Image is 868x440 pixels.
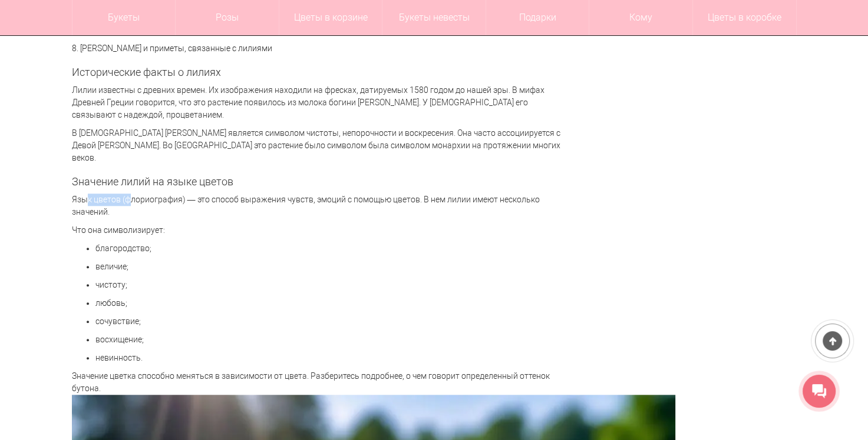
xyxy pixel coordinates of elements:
[72,194,573,218] p: Язык цветов (флориография) — это способ выражения чувств, эмоций с помощью цветов. В нем лилии им...
[72,84,573,121] p: Лилии известны с древних времен. Их изображения находили на фресках, датируемых 1580 годом до наш...
[95,261,573,273] p: величие;
[72,127,573,164] p: В [DEMOGRAPHIC_DATA] [PERSON_NAME] является символом чистоты, непорочности и воскресения. Она час...
[95,334,573,346] p: восхищение;
[72,66,573,78] h2: Исторические факты о лилиях
[95,352,573,364] p: невинность.
[72,44,272,53] a: 8. [PERSON_NAME] и приметы, связанные с лилиями
[95,279,573,291] p: чистоту;
[95,315,573,328] p: сочувствие;
[95,242,573,255] p: благородство;
[95,297,573,309] p: любовь;
[72,176,573,188] h2: Значение лилий на языке цветов
[72,224,573,236] p: Что она символизирует:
